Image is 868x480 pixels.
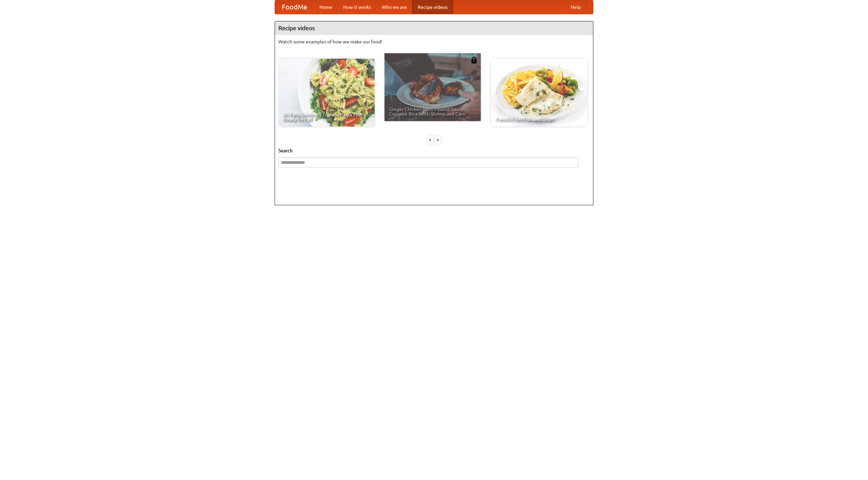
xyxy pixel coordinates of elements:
[412,0,453,14] a: Recipe videos
[427,135,433,144] div: «
[314,0,338,14] a: Home
[565,0,586,14] a: Help
[491,59,587,127] a: French Fries Fish and Chips
[376,0,412,14] a: Who we are
[283,112,370,122] span: An Easy, Summery Tomato Pasta That's Ready for Fall
[496,117,583,122] span: French Fries Fish and Chips
[275,21,593,35] h4: Recipe videos
[278,38,590,45] p: Watch some examples of how we make our food!
[338,0,376,14] a: How it works
[471,57,477,63] img: 483408.png
[435,135,441,144] div: »
[275,0,314,14] a: FoodMe
[278,147,590,154] h5: Search
[278,59,375,127] a: An Easy, Summery Tomato Pasta That's Ready for Fall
